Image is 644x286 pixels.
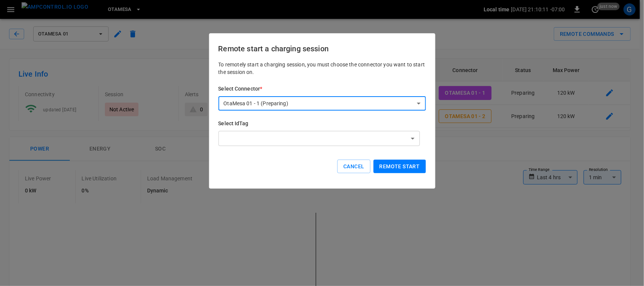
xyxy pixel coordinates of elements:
button: Remote start [373,160,426,174]
p: To remotely start a charging session, you must choose the connector you want to start the session... [218,61,426,76]
h6: Select Connector [218,85,426,93]
button: Cancel [337,160,370,174]
div: OtaMesa 01 - 1 (Preparing) [218,96,426,111]
h6: Select IdTag [218,120,426,128]
h6: Remote start a charging session [218,43,426,55]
